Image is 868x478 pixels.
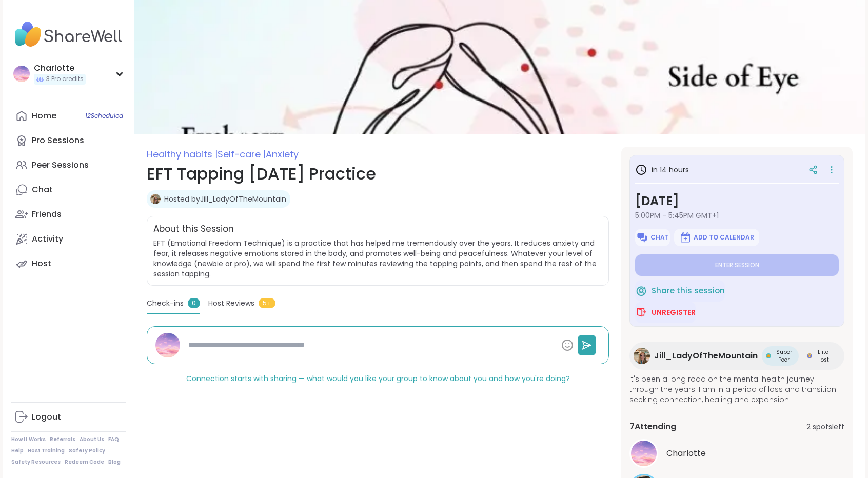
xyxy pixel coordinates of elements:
[773,348,795,364] span: Super Peer
[635,192,839,210] h3: [DATE]
[32,258,51,269] div: Host
[13,66,30,82] img: CharIotte
[69,447,105,454] a: Safety Policy
[50,436,75,443] a: Referrals
[11,251,126,276] a: Host
[32,160,89,171] div: Peer Sessions
[11,16,126,52] img: ShareWell Nav Logo
[11,104,126,128] a: Home12Scheduled
[46,75,84,84] span: 3 Pro credits
[631,441,657,466] img: CharIotte
[11,128,126,153] a: Pro Sessions
[635,229,670,246] button: Chat
[635,302,696,323] button: Unregister
[11,202,126,227] a: Friends
[635,280,725,302] button: Share this session
[11,405,126,429] a: Logout
[634,348,650,364] img: Jill_LadyOfTheMountain
[108,459,121,466] a: Blog
[629,421,676,433] span: 7 Attending
[650,233,669,242] span: Chat
[814,348,832,364] span: Elite Host
[635,210,839,221] span: 5:00PM - 5:45PM GMT+1
[186,373,570,384] span: Connection starts with sharing — what would you like your group to know about you and how you're ...
[164,194,286,204] a: Hosted byJill_LadyOfTheMountain
[32,135,84,146] div: Pro Sessions
[218,148,266,161] span: Self-care |
[32,184,53,195] div: Chat
[155,333,180,357] img: CharIotte
[11,459,61,466] a: Safety Resources
[807,353,812,358] img: Elite Host
[32,411,61,423] div: Logout
[636,231,648,244] img: ShareWell Logomark
[635,254,839,276] button: Enter session
[32,209,62,220] div: Friends
[153,238,602,279] span: EFT (Emotional Freedom Technique) is a practice that has helped me tremendously over the years. I...
[635,164,689,176] h3: in 14 hours
[652,285,725,297] span: Share this session
[694,233,754,242] span: Add to Calendar
[766,353,771,358] img: Super Peer
[666,447,706,460] span: CharIotte
[147,162,609,186] h1: EFT Tapping [DATE] Practice
[34,63,86,74] div: CharIotte
[28,447,65,454] a: Host Training
[208,298,254,309] span: Host Reviews
[11,436,46,443] a: How It Works
[635,306,647,318] img: ShareWell Logomark
[147,298,184,309] span: Check-ins
[674,229,759,246] button: Add to Calendar
[652,307,696,317] span: Unregister
[629,374,844,405] span: It's been a long road on the mental health journey through the years! I am in a period of loss an...
[635,285,647,297] img: ShareWell Logomark
[150,194,161,204] img: Jill_LadyOfTheMountain
[11,227,126,251] a: Activity
[147,148,218,161] span: Healthy habits |
[11,153,126,177] a: Peer Sessions
[679,231,692,244] img: ShareWell Logomark
[715,261,759,269] span: Enter session
[266,148,299,161] span: Anxiety
[654,350,758,362] span: Jill_LadyOfTheMountain
[806,422,844,432] span: 2 spots left
[153,223,234,236] h2: About this Session
[259,298,275,308] span: 5+
[11,177,126,202] a: Chat
[629,342,844,370] a: Jill_LadyOfTheMountainJill_LadyOfTheMountainSuper PeerSuper PeerElite HostElite Host
[11,447,24,454] a: Help
[32,110,56,122] div: Home
[629,439,844,468] a: CharIotteCharIotte
[65,459,104,466] a: Redeem Code
[32,233,63,245] div: Activity
[80,436,104,443] a: About Us
[108,436,119,443] a: FAQ
[85,112,123,120] span: 12 Scheduled
[188,298,200,308] span: 0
